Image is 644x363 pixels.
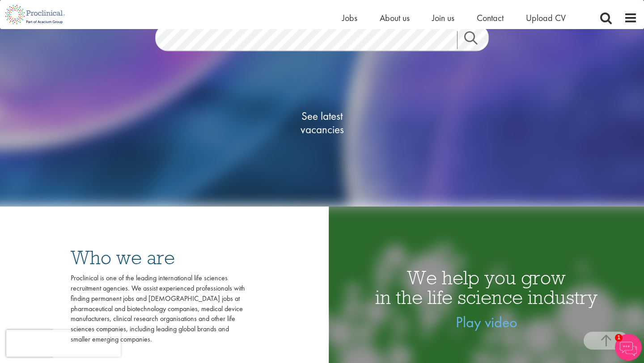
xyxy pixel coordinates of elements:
img: Chatbot [615,334,642,361]
a: Contact [477,12,504,24]
a: Jobs [342,12,357,24]
h3: Who we are [71,248,245,267]
a: About us [380,12,410,24]
a: See latestvacancies [277,73,367,172]
a: Job search submit button [457,31,496,49]
a: Join us [432,12,454,24]
iframe: reCAPTCHA [6,330,121,357]
h1: We help you grow in the life science industry [329,268,644,307]
div: Proclinical is one of the leading international life sciences recruitment agencies. We assist exp... [71,273,245,345]
a: Upload CV [526,12,566,24]
a: Play video [456,312,517,332]
span: 1 [615,334,623,342]
span: See latest vacancies [277,109,367,136]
